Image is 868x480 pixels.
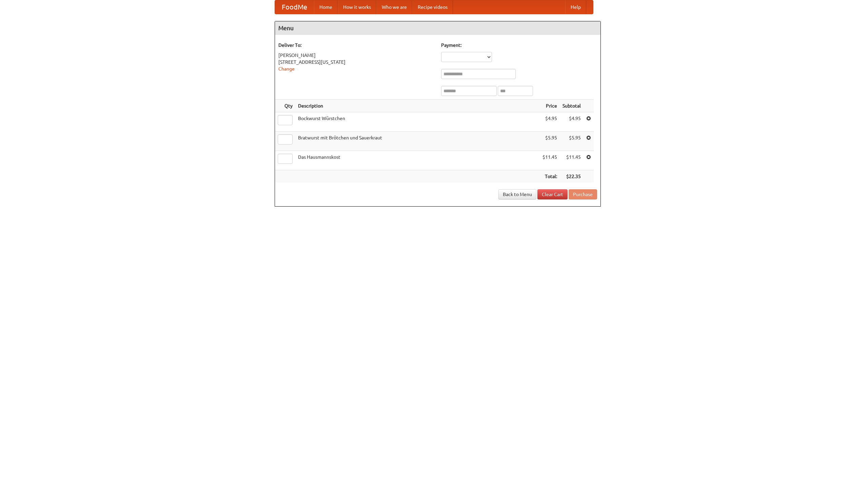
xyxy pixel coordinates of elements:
[278,52,434,59] div: [PERSON_NAME]
[278,42,434,49] h5: Deliver To:
[275,21,600,35] h4: Menu
[540,132,560,151] td: $5.95
[278,66,295,72] a: Change
[275,100,295,112] th: Qty
[537,189,568,199] a: Clear Cart
[498,189,536,199] a: Back to Menu
[560,132,584,151] td: $5.95
[560,100,584,112] th: Subtotal
[295,132,540,151] td: Bratwurst mit Brötchen und Sauerkraut
[314,0,338,14] a: Home
[441,42,597,49] h5: Payment:
[540,112,560,132] td: $4.95
[275,0,314,14] a: FoodMe
[338,0,376,14] a: How it works
[540,151,560,170] td: $11.45
[295,112,540,132] td: Bockwurst Würstchen
[560,112,584,132] td: $4.95
[560,170,584,183] th: $22.35
[278,59,434,65] div: [STREET_ADDRESS][US_STATE]
[540,170,560,183] th: Total:
[540,100,560,112] th: Price
[376,0,412,14] a: Who we are
[560,151,584,170] td: $11.45
[565,0,586,14] a: Help
[295,151,540,170] td: Das Hausmannskost
[412,0,453,14] a: Recipe videos
[295,100,540,112] th: Description
[569,189,597,199] button: Purchase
